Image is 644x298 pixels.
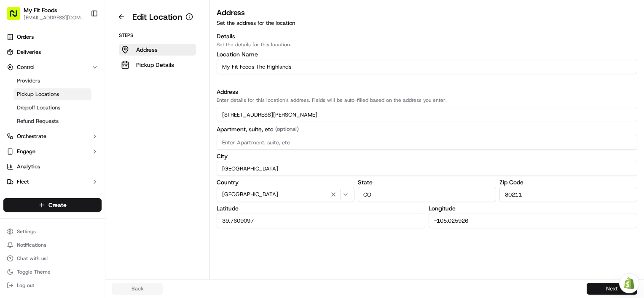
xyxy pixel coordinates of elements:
[3,61,102,74] button: Control
[17,148,35,155] span: Engage
[217,213,425,228] input: Enter Latitude
[217,32,637,40] h3: Details
[17,48,41,56] span: Deliveries
[68,119,139,134] a: 💻API Documentation
[217,59,637,74] input: Location name
[217,51,637,57] label: Location Name
[217,107,637,122] input: Enter address
[8,123,15,130] div: 📗
[3,266,102,278] button: Toggle Theme
[17,104,60,112] span: Dropoff Locations
[71,123,78,130] div: 💻
[80,122,135,130] span: API Documentation
[119,44,196,56] button: Address
[17,77,40,85] span: Providers
[84,143,102,149] span: Pylon
[17,163,40,170] span: Analytics
[17,242,46,248] span: Notifications
[132,11,182,23] h1: Edit Location
[24,6,57,14] button: My Fit Foods
[3,3,87,24] button: My Fit Foods[EMAIL_ADDRESS][DOMAIN_NAME]
[217,135,637,150] input: Enter Apartment, suite, etc
[217,153,637,159] label: City
[217,88,637,96] h3: Address
[17,117,59,125] span: Refund Requests
[17,33,34,41] span: Orders
[22,54,152,63] input: Got a question? Start typing here...
[358,179,496,185] label: State
[3,160,102,173] a: Analytics
[29,89,107,96] div: We're available if you need us!
[429,213,637,228] input: Enter Longitude
[217,97,637,104] p: Enter details for this location's address. Fields will be auto-filled based on the address you en...
[5,119,68,134] a: 📗Knowledge Base
[17,282,34,289] span: Log out
[499,179,637,185] label: Zip Code
[13,115,91,127] a: Refund Requests
[17,90,59,98] span: Pickup Locations
[217,19,637,27] p: Set the address for the location
[8,80,24,96] img: 1736555255976-a54dd68f-1ca7-489b-9aae-adbdc363a1c4
[3,198,102,212] button: Create
[8,34,153,47] p: Welcome 👋
[275,125,299,133] span: (optional)
[222,191,278,198] span: [GEOGRAPHIC_DATA]
[587,283,637,295] button: Next
[17,122,64,130] span: Knowledge Base
[217,41,637,48] p: Set the details for this location.
[13,75,91,87] a: Providers
[119,32,196,39] p: Steps
[217,161,637,176] input: Enter City
[3,253,102,264] button: Chat with us!
[217,125,637,133] label: Apartment, suite, etc
[143,83,153,93] button: Start new chat
[3,175,102,189] button: Fleet
[59,142,102,149] a: Powered byPylon
[3,239,102,251] button: Notifications
[358,187,496,202] input: Enter State
[17,178,29,186] span: Fleet
[119,59,196,71] button: Pickup Details
[3,30,102,44] a: Orders
[17,64,35,71] span: Control
[17,133,46,140] span: Orchestrate
[48,201,67,209] span: Create
[136,45,158,54] p: Address
[17,269,51,275] span: Toggle Theme
[217,179,354,185] label: Country
[8,8,25,25] img: Nash
[3,226,102,237] button: Settings
[499,187,637,202] input: Enter Zip Code
[13,102,91,114] a: Dropoff Locations
[217,205,425,211] label: Latitude
[24,14,84,21] button: [EMAIL_ADDRESS][DOMAIN_NAME]
[17,228,36,235] span: Settings
[3,45,102,59] a: Deliveries
[17,255,48,262] span: Chat with us!
[3,279,102,291] button: Log out
[217,187,354,202] button: [GEOGRAPHIC_DATA]
[3,145,102,158] button: Engage
[3,130,102,143] button: Orchestrate
[13,88,91,100] a: Pickup Locations
[217,7,637,19] h3: Address
[136,61,174,69] p: Pickup Details
[429,205,637,211] label: Longitude
[29,80,138,89] div: Start new chat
